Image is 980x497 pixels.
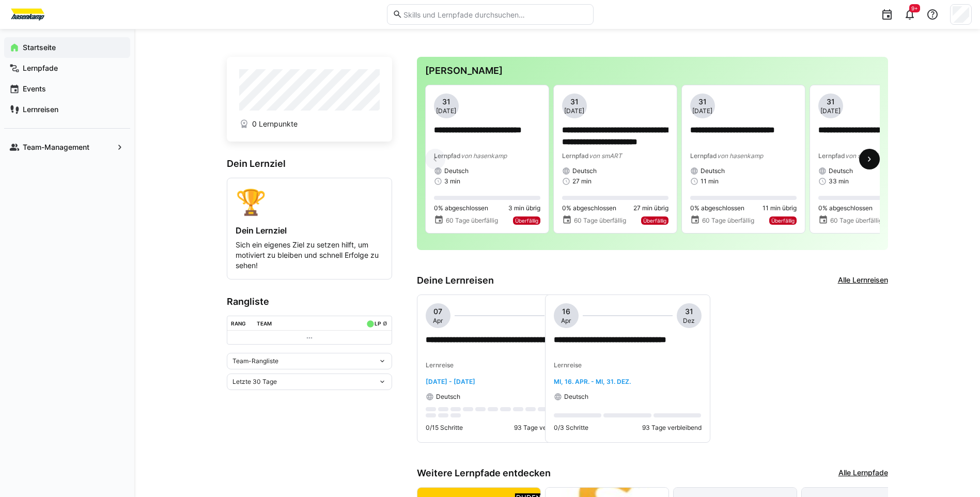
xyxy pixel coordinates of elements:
[771,218,795,224] span: Überfällig
[845,152,878,160] span: von smART
[838,275,888,286] a: Alle Lernreisen
[572,177,592,185] span: 27 min
[717,152,763,160] span: von hasenkamp
[446,216,498,225] span: 60 Tage überfällig
[417,468,551,479] h3: Weitere Lernpfade entdecken
[643,218,666,224] span: Überfällig
[690,152,717,160] span: Lernpfad
[829,177,849,185] span: 33 min
[562,204,616,212] span: 0% abgeschlossen
[515,218,538,224] span: Überfällig
[838,468,888,479] a: Alle Lernpfade
[589,152,622,160] span: von smART
[461,152,507,160] span: von hasenkamp
[690,204,744,212] span: 0% abgeschlossen
[444,167,469,175] span: Deutsch
[444,177,460,185] span: 3 min
[508,204,540,212] span: 3 min übrig
[375,320,381,327] div: LP
[827,97,835,107] span: 31
[818,152,845,160] span: Lernpfad
[436,393,460,401] span: Deutsch
[554,378,631,385] span: Mi, 16. Apr. - Mi, 31. Dez.
[701,167,725,175] span: Deutsch
[232,378,277,386] span: Letzte 30 Tage
[818,204,873,212] span: 0% abgeschlossen
[434,152,461,160] span: Lernpfad
[561,317,571,325] span: Apr
[685,306,693,317] span: 31
[433,306,442,317] span: 07
[442,97,450,107] span: 31
[564,107,584,115] span: [DATE]
[417,275,494,286] h3: Deine Lernreisen
[236,240,383,271] p: Sich ein eigenes Ziel zu setzen hilft, um motiviert zu bleiben und schnell Erfolge zu sehen!
[574,216,626,225] span: 60 Tage überfällig
[692,107,712,115] span: [DATE]
[236,187,383,217] div: 🏆
[572,167,597,175] span: Deutsch
[252,119,298,129] span: 0 Lernpunkte
[554,361,582,369] span: Lernreise
[829,167,853,175] span: Deutsch
[633,204,668,212] span: 27 min übrig
[763,204,797,212] span: 11 min übrig
[231,320,246,327] div: Rang
[683,317,695,325] span: Dez
[820,107,841,115] span: [DATE]
[433,317,443,325] span: Apr
[702,216,754,225] span: 60 Tage überfällig
[402,10,587,19] input: Skills und Lernpfade durchsuchen…
[701,177,719,185] span: 11 min
[426,378,475,385] span: [DATE] - [DATE]
[425,65,880,76] h3: [PERSON_NAME]
[383,318,387,327] a: ø
[227,296,392,307] h3: Rangliste
[642,424,702,432] p: 93 Tage verbleibend
[426,424,463,432] p: 0/15 Schritte
[562,152,589,160] span: Lernpfad
[911,5,918,11] span: 9+
[434,204,488,212] span: 0% abgeschlossen
[564,393,588,401] span: Deutsch
[257,320,272,327] div: Team
[514,424,573,432] p: 93 Tage verbleibend
[554,424,588,432] p: 0/3 Schritte
[436,107,456,115] span: [DATE]
[562,306,570,317] span: 16
[426,361,454,369] span: Lernreise
[236,225,383,236] h4: Dein Lernziel
[698,97,707,107] span: 31
[830,216,882,225] span: 60 Tage überfällig
[570,97,579,107] span: 31
[232,357,278,365] span: Team-Rangliste
[227,158,392,169] h3: Dein Lernziel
